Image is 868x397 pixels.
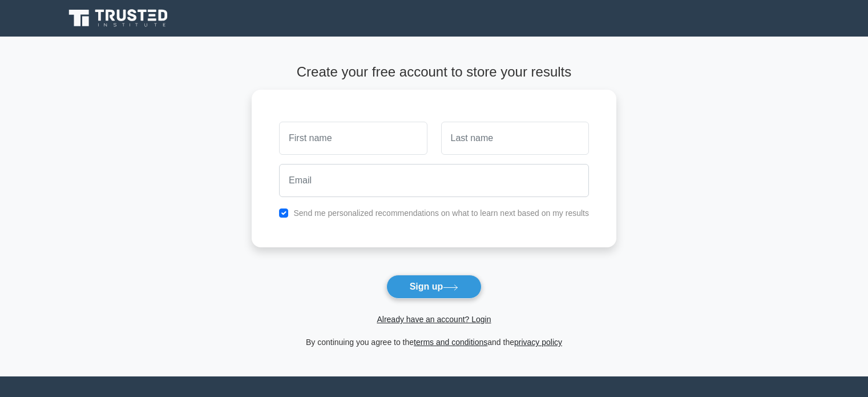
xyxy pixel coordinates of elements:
[514,338,562,347] a: privacy policy
[279,164,589,197] input: Email
[377,315,491,324] a: Already have an account? Login
[414,338,487,347] a: terms and conditions
[279,122,427,155] input: First name
[252,64,616,81] h4: Create your free account to store your results
[245,335,623,349] div: By continuing you agree to the and the
[441,122,589,155] input: Last name
[386,275,482,299] button: Sign up
[293,208,589,218] label: Send me personalized recommendations on what to learn next based on my results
